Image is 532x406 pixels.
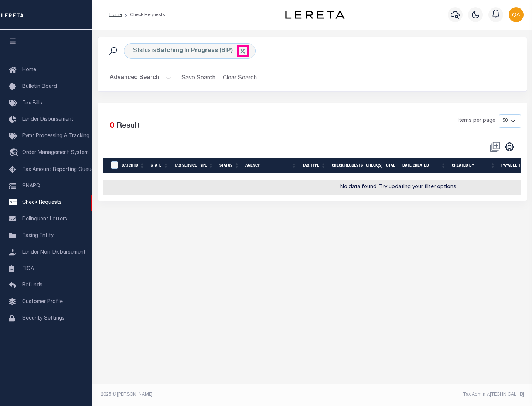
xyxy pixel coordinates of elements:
[239,47,246,55] span: Click to Remove
[22,200,62,205] span: Check Requests
[300,158,329,173] th: Tax Type: activate to sort column ascending
[156,48,246,54] b: Batching In Progress (BIP)
[22,233,54,238] span: Taxing Entity
[220,71,260,85] button: Clear Search
[22,84,57,89] span: Bulletin Board
[22,134,89,139] span: Pymt Processing & Tracking
[9,148,21,158] i: travel_explore
[22,266,34,271] span: TIQA
[95,391,313,398] div: 2025 © [PERSON_NAME].
[22,316,65,321] span: Security Settings
[122,11,165,18] li: Check Requests
[22,183,40,189] span: SNAPQ
[449,158,498,173] th: Created By: activate to sort column ascending
[242,158,300,173] th: Agency: activate to sort column ascending
[216,158,242,173] th: Status: activate to sort column ascending
[22,217,67,222] span: Delinquent Letters
[329,158,363,173] th: Check Requests
[399,158,449,173] th: Date Created: activate to sort column ascending
[22,101,42,106] span: Tax Bills
[148,158,171,173] th: State: activate to sort column ascending
[110,122,114,130] span: 0
[116,120,140,132] label: Result
[458,117,495,125] span: Items per page
[119,158,148,173] th: Batch Id: activate to sort column ascending
[124,43,256,59] div: Status is
[109,13,122,17] a: Home
[22,150,89,155] span: Order Management System
[22,68,36,73] span: Home
[177,71,220,85] button: Save Search
[22,283,42,288] span: Refunds
[22,250,86,255] span: Lender Non-Disbursement
[363,158,399,173] th: Check(s) Total
[110,71,171,85] button: Advanced Search
[285,11,344,19] img: logo-dark.svg
[318,391,524,398] div: Tax Admin v.[TECHNICAL_ID]
[22,299,63,304] span: Customer Profile
[22,117,74,122] span: Lender Disbursement
[171,158,216,173] th: Tax Service Type: activate to sort column ascending
[509,7,524,22] img: svg+xml;base64,PHN2ZyB4bWxucz0iaHR0cDovL3d3dy53My5vcmcvMjAwMC9zdmciIHBvaW50ZXItZXZlbnRzPSJub25lIi...
[22,167,94,172] span: Tax Amount Reporting Queue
